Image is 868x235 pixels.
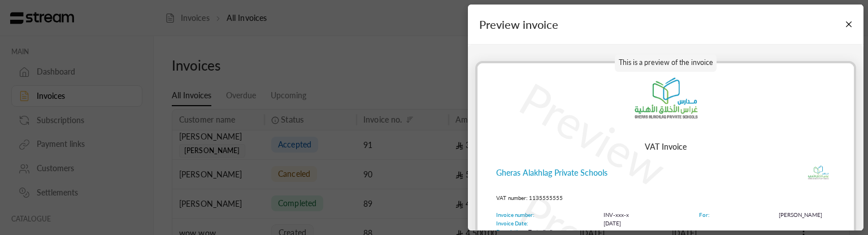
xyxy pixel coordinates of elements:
img: Logo [802,156,836,190]
p: Invoice number: [496,211,534,219]
button: Close [839,15,859,34]
p: Invoice Date: [496,219,534,228]
p: Preview [508,65,679,203]
span: Preview invoice [479,16,558,33]
p: [PERSON_NAME] [779,211,835,219]
p: This is a preview of the invoice [615,54,717,72]
img: headernowwwww_ozgdy.png [478,63,854,131]
p: VAT Invoice [496,141,836,153]
p: For: [699,211,709,219]
p: VAT number: 1135555555 [496,194,836,202]
p: INV-xxx-x [604,211,629,219]
p: Gheras Alakhlag Private Schools [496,167,607,179]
